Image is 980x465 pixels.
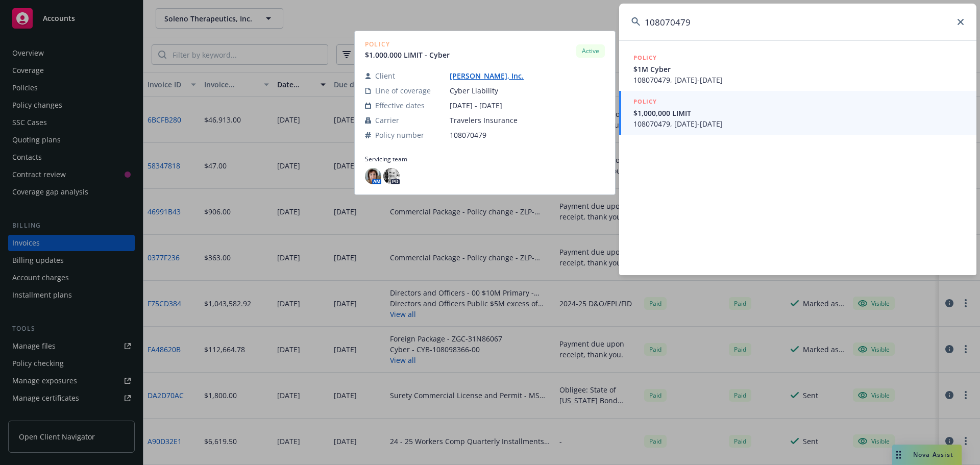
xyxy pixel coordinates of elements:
[633,118,964,129] span: 108070479, [DATE]-[DATE]
[619,47,976,91] a: POLICY$1M Cyber108070479, [DATE]-[DATE]
[633,75,964,85] span: 108070479, [DATE]-[DATE]
[633,96,657,107] h5: POLICY
[633,53,657,63] h5: POLICY
[619,91,976,135] a: POLICY$1,000,000 LIMIT108070479, [DATE]-[DATE]
[619,4,976,40] input: Search...
[633,108,964,118] span: $1,000,000 LIMIT
[633,64,964,75] span: $1M Cyber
